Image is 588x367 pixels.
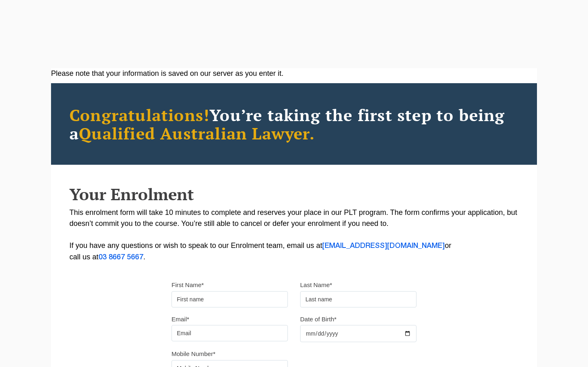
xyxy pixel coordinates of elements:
[322,243,445,249] a: [EMAIL_ADDRESS][DOMAIN_NAME]
[171,350,216,358] label: Mobile Number*
[300,315,336,323] label: Date of Birth*
[69,207,519,263] p: This enrolment form will take 10 minutes to complete and reserves your place in our PLT program. ...
[171,291,288,307] input: First name
[171,325,288,341] input: Email
[51,68,537,79] div: Please note that your information is saved on our server as you enter it.
[79,122,315,144] span: Qualified Australian Lawyer.
[69,185,519,203] h2: Your Enrolment
[171,315,189,323] label: Email*
[69,106,519,142] h2: You’re taking the first step to being a
[300,291,416,307] input: Last name
[300,281,332,289] label: Last Name*
[171,281,204,289] label: First Name*
[98,254,143,261] a: 03 8667 5667
[69,104,209,126] span: Congratulations!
